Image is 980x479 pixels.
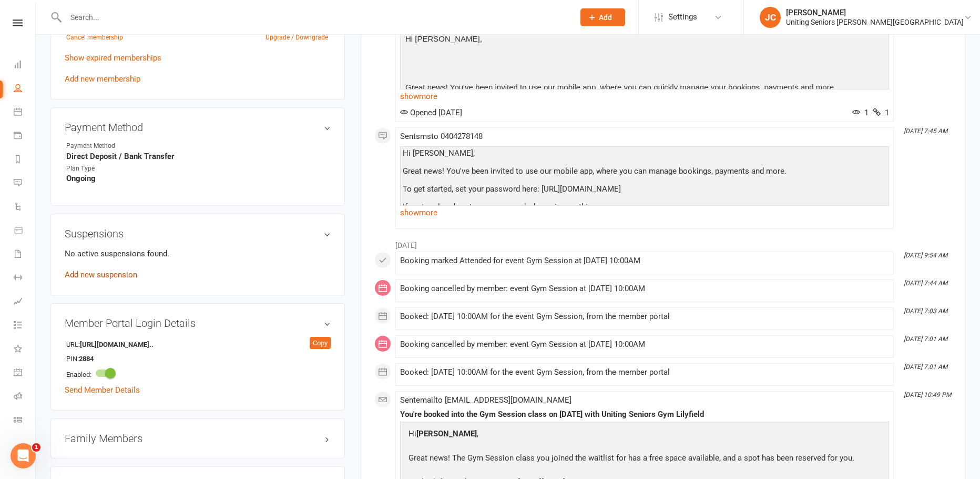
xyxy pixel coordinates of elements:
span: 1 [873,108,889,117]
i: [DATE] 7:01 AM [904,335,947,343]
div: Booked: [DATE] 10:00AM for the event Gym Session, from the member portal [400,312,889,321]
div: Booking marked Attended for event Gym Session at [DATE] 10:00AM [400,256,889,265]
h3: Family Members [65,433,331,444]
a: Payments [14,125,35,148]
span: Sent sms to 0404278148 [400,132,483,141]
a: Show expired memberships [65,53,161,63]
div: Plan Type [66,164,153,174]
a: show more [400,89,889,104]
div: Payment Method [66,141,153,151]
div: Booking cancelled by member: event Gym Session at [DATE] 10:00AM [400,284,889,293]
div: You're booked into the Gym Session class on [DATE] with Uniting Seniors Gym Lilyfield [400,410,889,419]
button: Add [580,8,625,26]
div: Copy [310,337,331,350]
p: Great news! You've been invited to use our mobile app, where you can quickly manage your bookings... [403,81,886,96]
li: [DATE] [374,234,952,251]
i: [DATE] 7:44 AM [904,280,947,287]
a: Add new membership [65,74,140,84]
a: Upgrade / Downgrade [266,34,328,41]
i: [DATE] 10:49 PM [904,391,951,398]
div: Hi [PERSON_NAME], Great news! You've been invited to use our mobile app, where you can manage boo... [403,149,886,247]
span: Opened [DATE] [400,108,462,117]
a: Dashboard [14,54,35,77]
span: 1 [32,443,40,452]
a: Add new suspension [65,270,137,280]
i: [DATE] 7:01 AM [904,363,947,371]
a: General attendance kiosk mode [14,362,35,385]
div: Booked: [DATE] 10:00AM for the event Gym Session, from the member portal [400,368,889,377]
span: Add [599,13,612,22]
p: No active suspensions found. [65,247,331,260]
strong: Direct Deposit / Bank Transfer [66,152,331,161]
h3: Member Portal Login Details [65,317,331,329]
span: 1 [852,108,869,117]
a: People [14,77,35,101]
li: Enabled: [65,365,331,382]
div: JC [760,7,781,28]
a: show more [400,205,889,220]
strong: Ongoing [66,174,331,183]
span: Settings [668,5,697,29]
strong: [URL][DOMAIN_NAME].. [80,340,154,351]
a: Class kiosk mode [14,409,35,433]
span: Sent email to [EMAIL_ADDRESS][DOMAIN_NAME] [400,395,571,405]
a: Assessments [14,291,35,314]
a: Cancel membership [66,34,123,41]
a: What's New [14,338,35,362]
i: [DATE] 9:54 AM [904,252,947,259]
i: [DATE] 7:45 AM [904,127,947,135]
li: URL: [65,337,331,352]
div: Uniting Seniors [PERSON_NAME][GEOGRAPHIC_DATA] [786,17,964,27]
a: Product Sales [14,219,35,243]
div: Booking cancelled by member: event Gym Session at [DATE] 10:00AM [400,340,889,349]
input: Search... [63,10,567,25]
h3: Suspensions [65,228,331,239]
a: Reports [14,148,35,172]
a: Calendar [14,101,35,125]
p: Great news! The Gym Session class you joined the waitlist for has a free space available, and a s... [406,452,857,467]
div: [PERSON_NAME] [786,8,964,17]
a: Roll call kiosk mode [14,385,35,409]
strong: [PERSON_NAME] [416,429,477,438]
a: Send Member Details [65,385,140,395]
i: [DATE] 7:03 AM [904,307,947,315]
li: PIN: [65,351,331,366]
h3: Payment Method [65,122,331,133]
strong: 2884 [79,354,139,365]
p: Hi [PERSON_NAME], [403,33,886,48]
p: Hi , [406,427,857,443]
iframe: Intercom live chat [11,443,36,468]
